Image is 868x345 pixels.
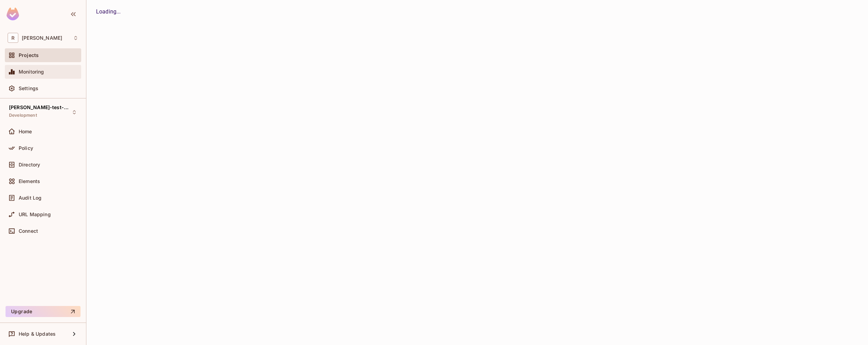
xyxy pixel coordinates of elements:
[9,105,71,110] span: [PERSON_NAME]-test-project
[96,8,858,16] div: Loading...
[19,145,33,151] span: Policy
[19,52,39,58] span: Projects
[19,179,40,184] span: Elements
[6,306,81,317] button: Upgrade
[19,195,41,201] span: Audit Log
[7,8,19,20] img: SReyMgAAAABJRU5ErkJggg==
[22,35,62,41] span: Workspace: roy-poc
[19,331,56,337] span: Help & Updates
[19,212,51,217] span: URL Mapping
[19,69,44,75] span: Monitoring
[9,113,37,118] span: Development
[19,129,32,134] span: Home
[8,33,18,43] span: R
[19,228,38,234] span: Connect
[19,86,38,91] span: Settings
[19,162,40,167] span: Directory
